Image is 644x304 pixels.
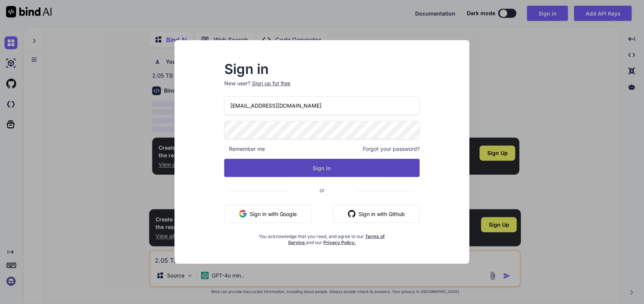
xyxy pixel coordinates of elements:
a: Terms of Service [288,233,385,245]
img: google [239,210,247,218]
button: Sign In [224,159,420,177]
div: Sign up for free [252,80,291,87]
span: Remember me [224,145,265,153]
img: github [348,210,356,218]
button: Sign in with Google [224,205,312,223]
input: Login or Email [224,96,420,115]
span: Forgot your password? [363,145,420,153]
h2: Sign in [224,63,420,75]
a: Privacy Policy. [323,240,356,245]
button: Sign in with Github [333,205,420,223]
p: New user? [224,80,420,96]
span: or [289,181,355,199]
div: You acknowledge that you read, and agree to our and our [257,229,387,246]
